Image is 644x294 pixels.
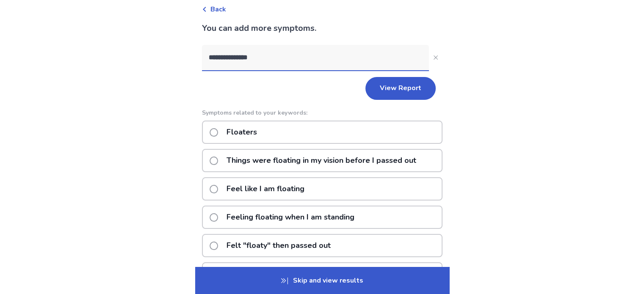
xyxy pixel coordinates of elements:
[429,51,442,64] button: Close
[221,206,359,228] p: Feeling floating when I am standing
[202,22,442,35] p: You can add more symptoms.
[221,121,262,143] p: Floaters
[202,108,442,117] p: Symptoms related to your keywords:
[221,235,336,256] p: Felt "floaty" then passed out
[365,77,436,100] button: View Report
[221,263,437,285] p: I felt like I was floating above my body and looking down
[195,267,449,294] p: Skip and view results
[202,45,429,70] input: Close
[210,4,226,14] span: Back
[221,178,310,200] p: Feel like I am floating
[221,150,421,171] p: Things were floating in my vision before I passed out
